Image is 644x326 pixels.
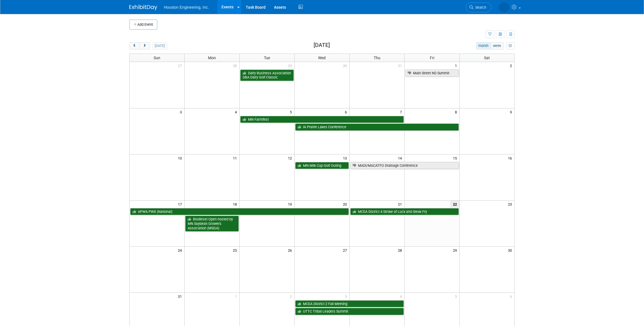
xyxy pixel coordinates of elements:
[129,42,140,49] button: prev
[208,56,216,60] span: Mon
[177,201,184,208] span: 17
[344,293,349,300] span: 3
[466,3,492,12] a: Search
[295,300,404,308] a: MCEA District 2 Fall Meeting
[342,62,349,69] span: 30
[129,20,157,30] button: Add Event
[234,293,239,300] span: 1
[152,42,167,49] button: [DATE]
[287,247,294,254] span: 26
[185,216,239,232] a: Biodiesel Open hosted by MN Soybean Growers Association (MSGA)
[342,247,349,254] span: 27
[240,116,404,123] a: MN Farmfest
[399,293,404,300] span: 4
[234,108,239,115] span: 4
[232,247,239,254] span: 25
[314,42,330,48] h2: [DATE]
[287,154,294,161] span: 12
[397,154,404,161] span: 14
[264,56,270,60] span: Tue
[350,162,459,169] a: MADI/MACATFO Drainage Conference
[509,293,514,300] span: 6
[454,108,459,115] span: 8
[139,42,150,49] button: next
[177,247,184,254] span: 24
[430,56,434,60] span: Fri
[507,201,514,208] span: 23
[454,293,459,300] span: 5
[179,108,184,115] span: 3
[374,56,380,60] span: Thu
[240,70,294,81] a: Dairy Business Association DBA Dairy Golf Classic
[289,108,294,115] span: 5
[506,42,515,49] button: myCustomButton
[476,42,491,49] button: month
[154,56,160,60] span: Sun
[405,70,459,77] a: Main Street ND Summit
[452,247,459,254] span: 29
[509,108,514,115] span: 9
[397,247,404,254] span: 28
[399,108,404,115] span: 7
[484,56,490,60] span: Sat
[318,56,326,60] span: Wed
[232,62,239,69] span: 28
[397,201,404,208] span: 21
[177,62,184,69] span: 27
[295,162,349,169] a: MN Milk Cup Golf Outing
[295,308,404,315] a: UTTC Tribal Leaders Summit
[232,201,239,208] span: 18
[473,5,486,9] span: Search
[287,201,294,208] span: 19
[507,154,514,161] span: 16
[397,62,404,69] span: 31
[289,293,294,300] span: 2
[130,208,349,215] a: APWA PWX (National)
[507,247,514,254] span: 30
[499,2,509,13] img: Heidi Joarnt
[295,123,459,131] a: IA Prairie Lakes Conference
[344,108,349,115] span: 6
[342,201,349,208] span: 20
[509,44,512,48] i: Personalize Calendar
[509,62,514,69] span: 2
[342,154,349,161] span: 13
[177,154,184,161] span: 10
[177,293,184,300] span: 31
[129,5,157,10] img: ExhibitDay
[287,62,294,69] span: 29
[232,154,239,161] span: 11
[164,5,209,9] span: Houston Engineering, Inc.
[350,208,459,215] a: MCEA District 4 Stroke of Luck and Steak Fry
[450,201,459,208] span: 22
[491,42,504,49] button: week
[452,154,459,161] span: 15
[454,62,459,69] span: 1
